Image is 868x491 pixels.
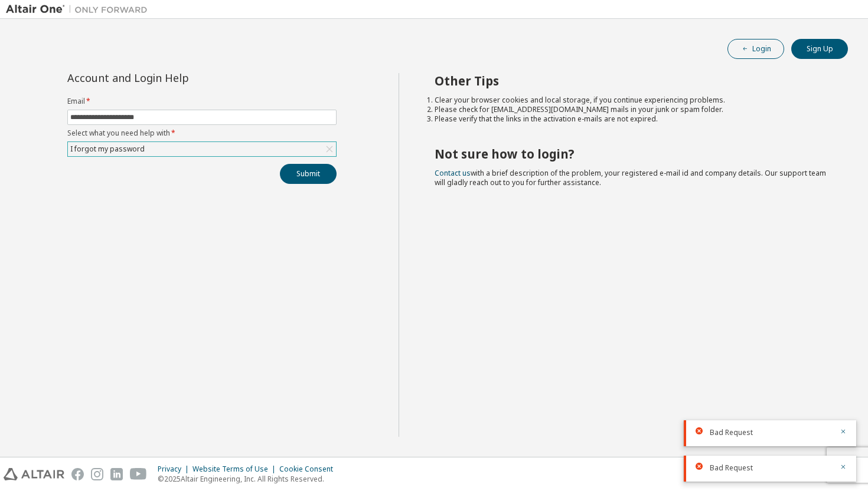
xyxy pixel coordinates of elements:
img: facebook.svg [71,468,84,480]
img: youtube.svg [130,468,147,480]
li: Clear your browser cookies and local storage, if you continue experiencing problems. [435,95,827,105]
p: © 2025 Altair Engineering, Inc. All Rights Reserved. [158,474,340,484]
img: Altair One [6,4,154,15]
label: Email [67,97,337,106]
div: I forgot my password [68,142,336,156]
button: Login [727,39,784,59]
img: instagram.svg [91,468,103,480]
img: altair_logo.svg [4,468,64,480]
label: Select what you need help with [67,128,337,138]
h2: Not sure how to login? [435,146,827,162]
div: Cookie Consent [279,464,340,474]
a: Contact us [435,168,471,178]
span: Bad Request [710,463,753,473]
div: I forgot my password [68,143,146,156]
div: Account and Login Help [67,73,283,83]
div: Website Terms of Use [192,464,279,474]
img: linkedin.svg [110,468,123,480]
button: Submit [280,164,337,184]
div: Privacy [158,464,192,474]
button: Sign Up [791,39,848,59]
span: Bad Request [710,428,753,437]
li: Please check for [EMAIL_ADDRESS][DOMAIN_NAME] mails in your junk or spam folder. [435,105,827,114]
li: Please verify that the links in the activation e-mails are not expired. [435,114,827,124]
span: with a brief description of the problem, your registered e-mail id and company details. Our suppo... [435,168,826,187]
h2: Other Tips [435,73,827,88]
